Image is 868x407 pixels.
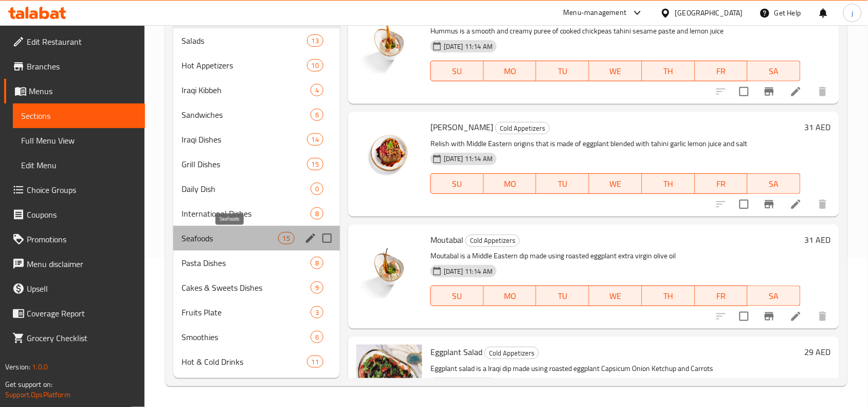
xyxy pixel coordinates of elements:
button: SA [748,173,801,194]
span: SA [752,176,797,191]
a: Choice Groups [4,178,145,202]
span: Cold Appetizers [485,347,538,359]
a: Sections [13,103,145,128]
div: Hot Appetizers10 [173,53,340,78]
div: items [311,84,323,96]
span: Daily Dish [182,183,311,195]
span: TH [646,176,691,191]
button: Branch-specific-item [757,79,782,104]
a: Upsell [4,276,145,301]
span: Cold Appetizers [496,122,549,134]
button: TU [536,61,589,81]
div: items [278,232,295,244]
span: [DATE] 11:14 AM [440,42,497,51]
button: SU [430,286,484,306]
a: Edit Restaurant [4,29,145,54]
div: items [307,59,323,72]
div: Menu-management [564,7,627,19]
div: items [307,356,323,368]
div: Smoothies [182,331,311,343]
button: SU [430,173,484,194]
span: TU [540,64,585,79]
span: WE [593,64,638,79]
div: items [311,109,323,121]
div: Grill Dishes15 [173,152,340,176]
span: Select to update [733,81,755,102]
span: 8 [311,209,323,219]
span: Iraqi Dishes [182,133,306,146]
img: Moutabal [356,233,422,298]
span: MO [488,176,533,191]
span: Hot & Cold Drinks [182,356,306,368]
div: items [307,34,323,47]
button: TH [642,61,695,81]
span: Fruits Plate [182,306,311,318]
h6: 29 AED [805,345,831,359]
span: Grocery Checklist [27,332,137,344]
button: MO [484,286,537,306]
span: Select to update [733,193,755,215]
div: Iraqi Dishes14 [173,127,340,152]
button: MO [484,61,537,81]
button: WE [589,173,642,194]
span: Moutabal [430,232,463,247]
span: Menu disclaimer [27,258,137,270]
a: Full Menu View [13,128,145,153]
p: Moutabal is a Middle Eastern dip made using roasted eggplant extra virgin olive oil [430,250,801,262]
span: TH [646,64,691,79]
span: Seafoods [182,232,278,244]
span: Coupons [27,208,137,221]
a: Promotions [4,227,145,252]
span: Grill Dishes [182,158,306,170]
span: [DATE] 11:14 AM [440,154,497,164]
span: Sandwiches [182,109,311,121]
button: Branch-specific-item [757,304,782,329]
button: delete [810,304,835,329]
span: FR [699,289,744,304]
span: SA [752,64,797,79]
a: Menu disclaimer [4,252,145,276]
div: items [307,133,323,146]
a: Coupons [4,202,145,227]
a: Edit menu item [790,85,802,98]
button: FR [695,61,748,81]
span: 1.0.0 [32,360,48,374]
div: Cakes & Sweets Dishes9 [173,275,340,300]
span: 3 [311,308,323,317]
button: WE [589,286,642,306]
button: WE [589,61,642,81]
button: FR [695,286,748,306]
div: [GEOGRAPHIC_DATA] [675,7,743,19]
p: Hummus is a smooth and creamy puree of cooked chickpeas tahini sesame paste and lemon juice [430,25,801,38]
span: j [852,7,853,19]
span: Sections [21,110,137,122]
span: 6 [311,332,323,342]
button: SA [748,61,801,81]
div: items [311,331,323,343]
span: FR [699,176,744,191]
p: Eggplant salad is a Iraqi dip made using roasted eggplant Capsicum Onion Ketchup and Carrots [430,362,801,375]
span: Select to update [733,306,755,327]
span: 15 [308,160,323,169]
span: WE [593,176,638,191]
div: Cold Appetizers [495,122,550,134]
span: 4 [311,85,323,95]
div: items [311,281,323,294]
span: 14 [308,135,323,145]
span: Get support on: [5,378,52,391]
span: Full Menu View [21,134,137,147]
span: Eggplant Salad [430,344,482,360]
div: Pasta Dishes [182,257,311,269]
span: Salads [182,34,306,47]
button: TU [536,173,589,194]
span: 15 [279,234,294,243]
span: International Dishes [182,207,311,220]
a: Support.OpsPlatform [5,388,70,401]
button: SU [430,61,484,81]
span: Menus [29,85,137,97]
div: Salads13 [173,28,340,53]
span: 10 [308,61,323,70]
